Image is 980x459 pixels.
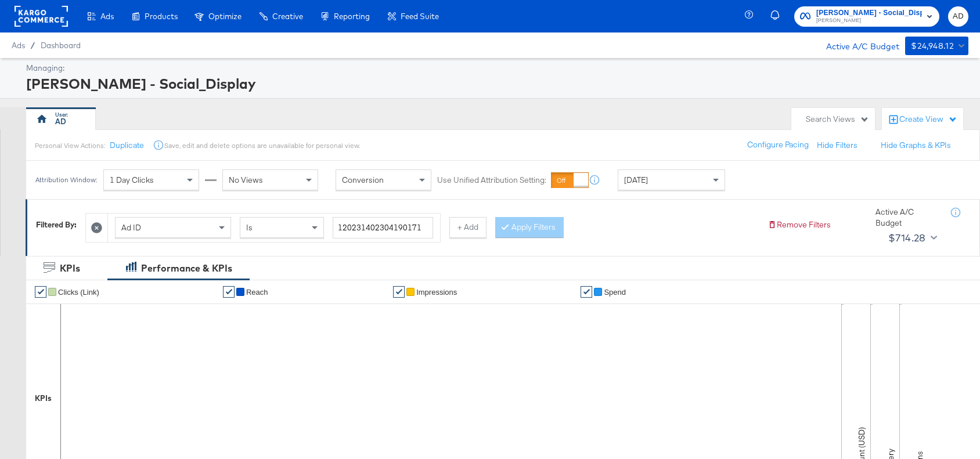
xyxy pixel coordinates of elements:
[393,286,405,298] a: ✔
[416,288,457,297] span: Impressions
[145,12,178,21] span: Products
[806,114,869,125] div: Search Views
[875,207,939,228] div: Active A/C Budget
[35,393,52,404] div: KPIs
[437,175,546,186] label: Use Unified Attribution Setting:
[604,288,626,297] span: Spend
[739,135,817,156] button: Configure Pacing
[26,74,965,93] div: [PERSON_NAME] - Social_Display
[581,286,592,298] a: ✔
[334,12,370,21] span: Reporting
[814,37,899,54] div: Active A/C Budget
[36,219,77,230] div: Filtered By:
[26,63,965,74] div: Managing:
[35,141,105,150] div: Personal View Actions:
[35,176,98,184] div: Attribution Window:
[816,16,922,26] span: [PERSON_NAME]
[208,12,242,21] span: Optimize
[884,229,939,247] button: $714.28
[100,12,114,21] span: Ads
[624,175,648,185] span: [DATE]
[899,114,957,125] div: Create View
[272,12,303,21] span: Creative
[58,288,99,297] span: Clicks (Link)
[768,219,831,230] button: Remove Filters
[141,262,232,275] div: Performance & KPIs
[223,286,235,298] a: ✔
[60,262,80,275] div: KPIs
[246,222,253,233] span: Is
[41,41,81,50] a: Dashboard
[164,141,360,150] div: Save, edit and delete options are unavailable for personal view.
[110,140,144,151] button: Duplicate
[816,7,922,19] span: [PERSON_NAME] - Social_Display
[449,217,487,238] button: + Add
[246,288,268,297] span: Reach
[401,12,439,21] span: Feed Suite
[911,39,954,53] div: $24,948.12
[817,140,858,151] button: Hide Filters
[881,140,951,151] button: Hide Graphs & KPIs
[55,116,66,127] div: AD
[342,175,384,185] span: Conversion
[333,217,433,238] input: Enter a search term
[888,229,926,247] div: $714.28
[948,6,968,27] button: AD
[25,41,41,50] span: /
[12,41,25,50] span: Ads
[35,286,46,298] a: ✔
[121,222,141,233] span: Ad ID
[905,37,968,55] button: $24,948.12
[110,175,154,185] span: 1 Day Clicks
[229,175,263,185] span: No Views
[953,10,964,23] span: AD
[794,6,939,27] button: [PERSON_NAME] - Social_Display[PERSON_NAME]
